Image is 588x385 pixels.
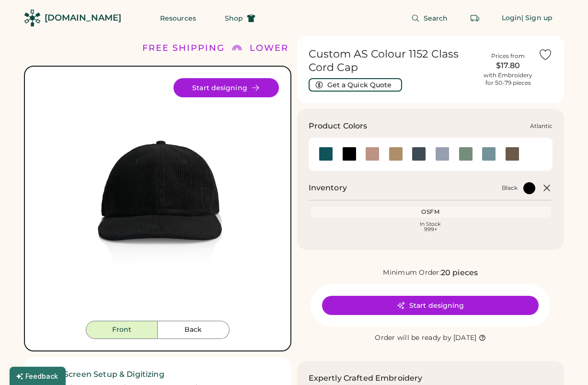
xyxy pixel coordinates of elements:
[530,122,553,130] div: Atlantic
[441,267,478,279] div: 20 pieces
[383,268,441,278] div: Minimum Order:
[521,13,553,23] div: | Sign up
[484,71,532,87] div: with Embroidery for 50-79 pieces
[24,10,41,26] img: Rendered Logo - Screens
[142,42,225,55] div: FREE SHIPPING
[484,60,532,71] div: $17.80
[309,47,478,74] h1: Custom AS Colour 1152 Class Cord Cap
[45,12,121,24] div: [DOMAIN_NAME]
[173,78,279,97] button: Start designing
[465,9,484,28] button: Retrieve an order
[149,9,208,28] button: Resources
[491,52,525,60] div: Prices from
[36,78,279,321] img: 1152 - Black Front Image
[312,208,549,216] div: OSFM
[36,78,279,321] div: 1152 Style Image
[86,321,158,339] button: Front
[309,120,368,132] h3: Product Colors
[400,9,460,28] button: Search
[322,296,539,315] button: Start designing
[312,222,549,232] div: In Stock 999+
[309,78,402,92] button: Get a Quick Quote
[250,42,346,55] div: LOWER 48 STATES
[225,15,243,22] span: Shop
[424,15,448,22] span: Search
[309,182,347,194] h2: Inventory
[502,184,518,192] div: Black
[158,321,230,339] button: Back
[453,333,477,343] div: [DATE]
[35,369,280,380] h2: ✓ Free Screen Setup & Digitizing
[502,13,522,23] div: Login
[375,333,451,343] div: Order will be ready by
[213,9,267,28] button: Shop
[309,373,423,384] h2: Expertly Crafted Embroidery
